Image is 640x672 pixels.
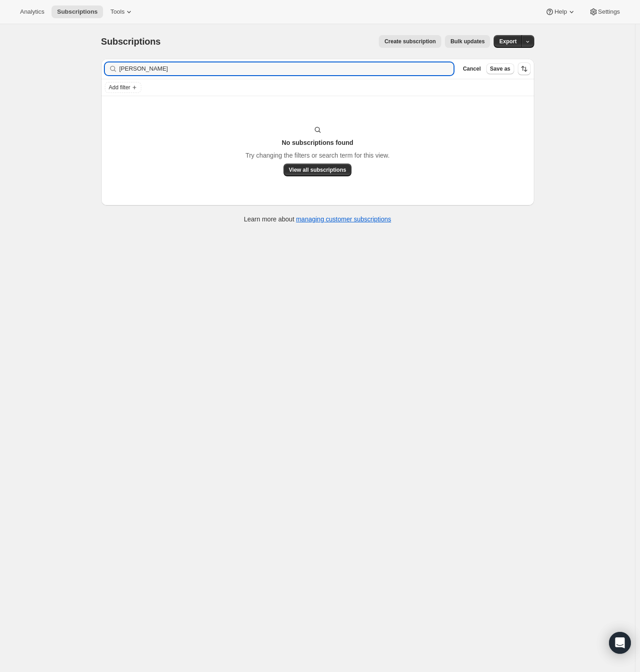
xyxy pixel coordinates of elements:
[296,215,391,223] a: managing customer subscriptions
[105,5,139,18] button: Tools
[289,166,346,174] span: View all subscriptions
[15,5,50,18] button: Analytics
[110,8,124,15] span: Tools
[609,632,631,654] div: Open Intercom Messenger
[486,63,514,74] button: Save as
[518,62,531,75] button: Sort the results
[245,151,389,160] p: Try changing the filters or search term for this view.
[105,82,141,93] button: Add filter
[284,164,352,176] button: View all subscriptions
[282,138,353,147] h3: No subscriptions found
[490,65,511,72] span: Save as
[57,8,98,15] span: Subscriptions
[554,8,567,15] span: Help
[20,8,44,15] span: Analytics
[445,35,490,48] button: Bulk updates
[583,5,625,18] button: Settings
[540,5,581,18] button: Help
[119,62,454,75] input: Filter subscribers
[52,5,103,18] button: Subscriptions
[598,8,620,15] span: Settings
[450,38,485,45] span: Bulk updates
[459,63,484,74] button: Cancel
[463,65,480,72] span: Cancel
[379,35,441,48] button: Create subscription
[494,35,522,48] button: Export
[109,84,130,91] span: Add filter
[384,38,436,45] span: Create subscription
[499,38,516,45] span: Export
[244,215,391,224] p: Learn more about
[101,36,161,46] span: Subscriptions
